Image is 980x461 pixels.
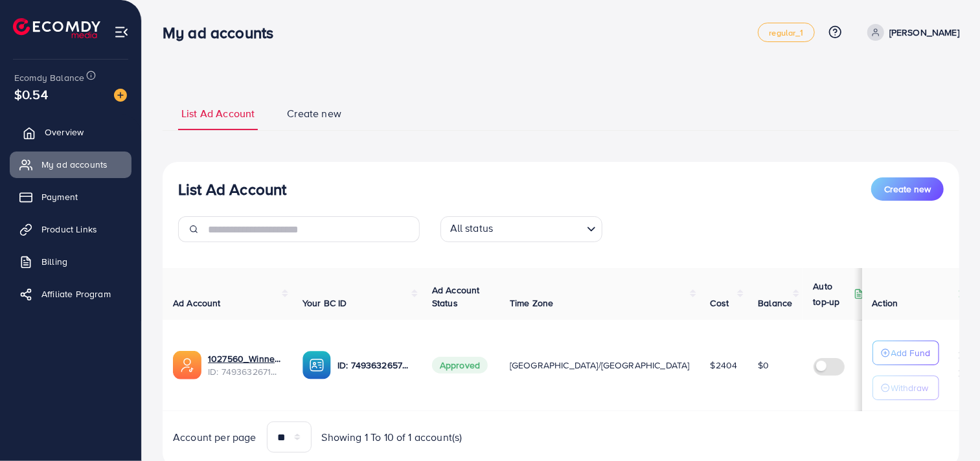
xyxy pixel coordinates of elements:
[10,184,131,210] a: Payment
[10,281,131,307] a: Affiliate Program
[432,357,488,374] span: Approved
[41,287,111,300] span: Affiliate Program
[41,190,78,203] span: Payment
[497,219,581,239] input: Search for option
[163,23,284,42] h3: My ad accounts
[884,183,931,196] span: Create new
[10,119,131,145] a: Overview
[925,403,970,451] iframe: Chat
[178,180,286,199] h3: List Ad Account
[10,216,131,242] a: Product Links
[114,25,129,39] img: menu
[208,365,282,378] span: ID: 7493632671978045448
[758,359,769,372] span: $0
[758,23,814,42] a: regular_1
[10,152,131,177] a: My ad accounts
[173,430,256,445] span: Account per page
[173,297,221,309] span: Ad Account
[711,359,738,372] span: $2404
[432,284,480,309] span: Ad Account Status
[440,216,602,242] div: Search for option
[891,345,931,361] p: Add Fund
[891,380,929,396] p: Withdraw
[872,341,939,365] button: Add Fund
[862,24,959,41] a: [PERSON_NAME]
[41,255,67,268] span: Billing
[14,85,48,104] span: $0.54
[302,297,347,309] span: Your BC ID
[208,352,282,365] a: 1027560_Winnerize_1744747938584
[448,218,496,239] span: All status
[10,249,131,275] a: Billing
[510,297,553,309] span: Time Zone
[769,28,803,37] span: regular_1
[173,351,201,379] img: ic-ads-acc.e4c84228.svg
[872,297,898,309] span: Action
[41,223,97,236] span: Product Links
[871,177,944,201] button: Create new
[758,297,792,309] span: Balance
[181,106,255,121] span: List Ad Account
[302,351,331,379] img: ic-ba-acc.ded83a64.svg
[872,376,939,400] button: Withdraw
[41,158,108,171] span: My ad accounts
[45,126,84,139] span: Overview
[322,430,462,445] span: Showing 1 To 10 of 1 account(s)
[337,357,411,373] p: ID: 7493632657788567559
[13,18,100,38] img: logo
[114,89,127,102] img: image
[889,25,959,40] p: [PERSON_NAME]
[208,352,282,379] div: <span class='underline'>1027560_Winnerize_1744747938584</span></br>7493632671978045448
[287,106,341,121] span: Create new
[510,359,690,372] span: [GEOGRAPHIC_DATA]/[GEOGRAPHIC_DATA]
[814,278,851,309] p: Auto top-up
[711,297,729,309] span: Cost
[14,71,84,84] span: Ecomdy Balance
